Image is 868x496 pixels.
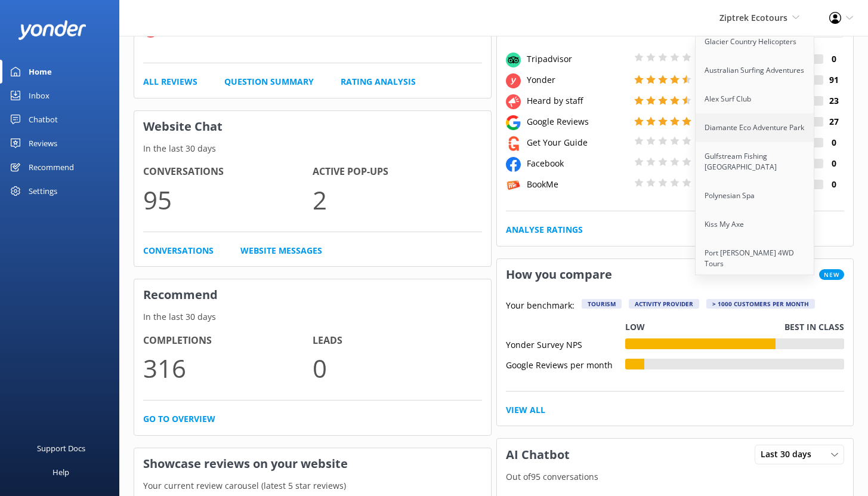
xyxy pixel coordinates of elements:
[761,448,818,461] span: Last 30 days
[629,299,699,309] div: Activity Provider
[143,333,313,349] h4: Completions
[506,403,545,417] a: View All
[823,115,844,128] h4: 27
[143,412,215,426] a: Go to overview
[29,155,74,179] div: Recommend
[696,85,815,113] a: Alex Surf Club
[143,164,313,180] h4: Conversations
[823,136,844,149] h4: 0
[506,299,574,313] p: Your benchmark:
[506,223,583,236] a: Analyse Ratings
[506,359,625,369] div: Google Reviews per month
[823,73,844,87] h4: 91
[696,142,815,181] a: Gulfstream Fishing [GEOGRAPHIC_DATA]
[29,179,57,203] div: Settings
[341,75,416,88] a: Rating Analysis
[696,210,815,239] a: Kiss My Axe
[497,439,579,470] h3: AI Chatbot
[134,448,491,479] h3: Showcase reviews on your website
[134,142,491,155] p: In the last 30 days
[524,115,631,128] div: Google Reviews
[819,269,844,280] span: New
[240,244,322,257] a: Website Messages
[823,178,844,191] h4: 0
[143,244,214,257] a: Conversations
[696,181,815,210] a: Polynesian Spa
[524,94,631,107] div: Heard by staff
[52,460,69,484] div: Help
[313,164,482,180] h4: Active Pop-ups
[524,136,631,149] div: Get Your Guide
[224,75,314,88] a: Question Summary
[823,53,844,66] h4: 0
[497,470,854,483] p: Out of 95 conversations
[719,12,787,23] span: Ziptrek Ecotours
[134,479,491,492] p: Your current review carousel (latest 5 star reviews)
[524,157,631,170] div: Facebook
[506,338,625,349] div: Yonder Survey NPS
[143,75,197,88] a: All Reviews
[823,94,844,107] h4: 23
[823,157,844,170] h4: 0
[497,259,621,290] h3: How you compare
[313,333,482,349] h4: Leads
[524,73,631,87] div: Yonder
[706,299,815,309] div: > 1000 customers per month
[134,111,491,142] h3: Website Chat
[582,299,622,309] div: Tourism
[696,56,815,85] a: Australian Surfing Adventures
[134,310,491,324] p: In the last 30 days
[696,27,815,56] a: Glacier Country Helicopters
[18,20,87,40] img: yonder-white-logo.png
[784,321,844,334] p: Best in class
[29,60,52,84] div: Home
[313,180,482,220] p: 2
[134,279,491,310] h3: Recommend
[524,178,631,191] div: BookMe
[625,321,645,334] p: Low
[29,107,58,131] div: Chatbot
[143,180,313,220] p: 95
[37,436,85,460] div: Support Docs
[29,84,50,107] div: Inbox
[696,113,815,142] a: Diamante Eco Adventure Park
[524,53,631,66] div: Tripadvisor
[696,239,815,278] a: Port [PERSON_NAME] 4WD Tours
[313,348,482,388] p: 0
[29,131,57,155] div: Reviews
[143,348,313,388] p: 316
